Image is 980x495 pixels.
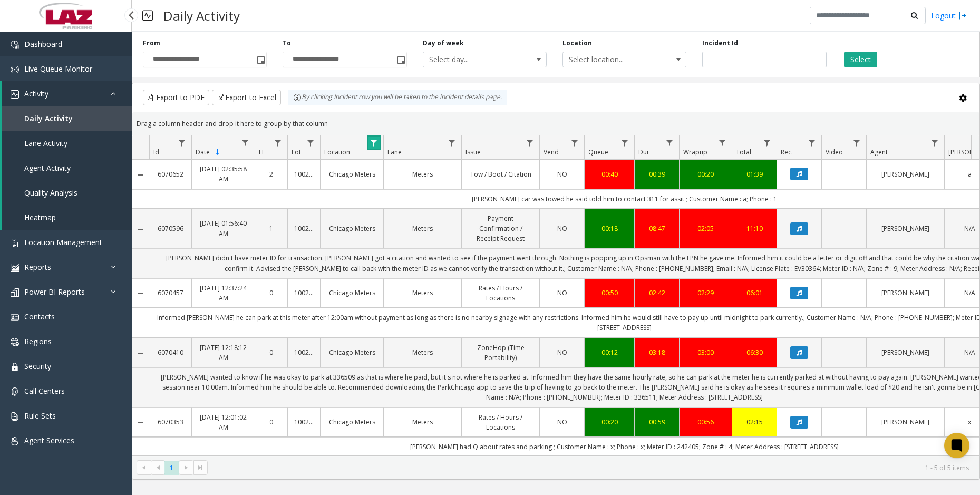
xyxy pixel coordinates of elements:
[387,148,402,157] span: Lane
[686,224,725,234] a: 02:05
[2,156,132,180] a: Agent Activity
[294,169,314,179] a: 100240
[261,288,281,298] a: 0
[468,343,533,363] a: ZoneHop (Time Portability)
[11,437,19,445] img: 'icon'
[327,347,377,357] a: Chicago Meters
[294,224,314,234] a: 100240
[294,288,314,298] a: 100240
[271,135,285,150] a: H Filter Menu
[11,313,19,322] img: 'icon'
[873,169,938,179] a: [PERSON_NAME]
[591,169,628,179] a: 00:40
[546,169,578,179] a: NO
[641,417,673,427] a: 00:59
[2,131,132,156] a: Lane Activity
[390,288,455,298] a: Meters
[844,52,877,67] button: Select
[327,288,377,298] a: Chicago Meters
[826,148,843,157] span: Video
[24,64,92,74] span: Live Queue Monitor
[143,38,160,48] label: From
[591,288,628,298] a: 00:50
[591,224,628,234] a: 00:18
[870,148,888,157] span: Agent
[283,38,291,48] label: To
[24,287,85,297] span: Power BI Reports
[739,169,770,179] div: 01:39
[238,135,253,150] a: Date Filter Menu
[591,417,628,427] a: 00:20
[544,148,559,157] span: Vend
[294,417,314,427] a: 100240
[465,148,481,157] span: Issue
[641,169,673,179] a: 00:39
[24,188,77,198] span: Quality Analysis
[686,288,725,298] div: 02:29
[423,52,522,67] span: Select day...
[132,225,149,234] a: Collapse Details
[468,213,533,244] a: Payment Confirmation / Receipt Request
[132,289,149,298] a: Collapse Details
[156,288,185,298] a: 6070457
[24,336,52,346] span: Regions
[24,89,48,99] span: Activity
[546,347,578,357] a: NO
[261,224,281,234] a: 1
[198,412,248,432] a: [DATE] 12:01:02 AM
[143,90,209,105] button: Export to PDF
[292,148,301,157] span: Lot
[24,237,102,247] span: Location Management
[591,347,628,357] div: 00:12
[739,224,770,234] a: 11:10
[468,169,533,179] a: Tow / Boot / Citation
[873,347,938,357] a: [PERSON_NAME]
[686,417,725,427] div: 00:56
[390,417,455,427] a: Meters
[261,347,281,357] a: 0
[156,347,185,357] a: 6070410
[156,224,185,234] a: 6070596
[850,135,864,150] a: Video Filter Menu
[423,38,464,48] label: Day of week
[11,363,19,371] img: 'icon'
[198,164,248,184] a: [DATE] 02:35:58 AM
[563,52,662,67] span: Select location...
[546,224,578,234] a: NO
[958,10,967,21] img: logout
[304,135,318,150] a: Lot Filter Menu
[805,135,819,150] a: Rec. Filter Menu
[873,224,938,234] a: [PERSON_NAME]
[739,288,770,298] a: 06:01
[11,412,19,421] img: 'icon'
[686,347,725,357] div: 03:00
[24,435,74,445] span: Agent Services
[390,347,455,357] a: Meters
[641,224,673,234] a: 08:47
[781,148,793,157] span: Rec.
[255,52,266,67] span: Toggle popup
[686,169,725,179] div: 00:20
[156,169,185,179] a: 6070652
[214,148,222,157] span: Sortable
[641,347,673,357] a: 03:18
[24,39,62,49] span: Dashboard
[928,135,942,150] a: Agent Filter Menu
[739,417,770,427] a: 02:15
[158,3,245,28] h3: Daily Activity
[715,135,730,150] a: Wrapup Filter Menu
[638,148,649,157] span: Dur
[618,135,632,150] a: Queue Filter Menu
[2,180,132,205] a: Quality Analysis
[702,38,738,48] label: Incident Id
[327,224,377,234] a: Chicago Meters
